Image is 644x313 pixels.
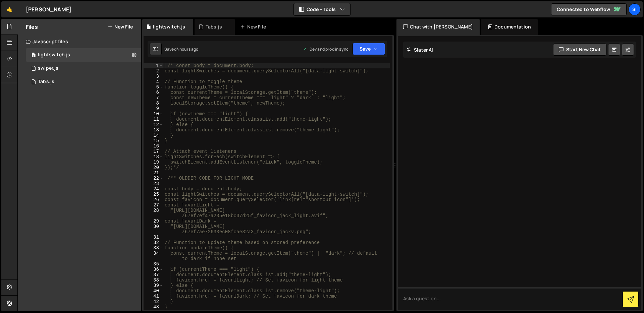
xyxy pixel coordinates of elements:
div: Dev and prod in sync [303,46,348,52]
button: Code + Tools [294,3,350,15]
h2: Files [26,23,38,30]
div: Documentation [481,19,538,35]
button: Start new chat [553,44,606,56]
div: Saved [164,46,199,52]
div: 30 [144,224,163,235]
div: 9 [144,106,163,111]
div: 31 [144,235,163,240]
div: 19 [144,160,163,165]
div: [PERSON_NAME] [26,5,71,13]
div: 1 [144,63,163,68]
span: 1 [32,53,36,58]
div: 12705/31853.js [26,75,141,88]
div: lightswitch.js [153,23,185,30]
button: New File [108,24,133,29]
div: Chat with [PERSON_NAME] [396,19,480,35]
div: 11 [144,117,163,122]
div: Javascript files [18,35,141,48]
div: 6 [144,90,163,95]
a: Connected to Webflow [551,3,627,15]
div: 5 [144,84,163,90]
div: 3 [144,74,163,79]
div: 12705/31852.js [26,48,141,62]
div: 22 [144,176,163,181]
div: 35 [144,261,163,267]
div: 12 [144,122,163,127]
div: 15 [144,138,163,143]
div: swiper.js [38,65,58,71]
div: 37 [144,272,163,277]
div: 42 [144,299,163,304]
div: 7 [144,95,163,101]
h2: Slater AI [407,47,433,53]
div: 27 [144,202,163,208]
a: 🤙 [1,1,18,17]
div: 39 [144,283,163,288]
div: 32 [144,240,163,245]
div: 10 [144,111,163,117]
div: 24 [144,186,163,192]
div: 41 [144,294,163,299]
div: 21 [144,170,163,176]
div: New File [240,23,268,30]
a: SI [629,3,641,15]
div: lightswitch.js [38,52,70,58]
div: 14 [144,133,163,138]
div: 4 [144,79,163,84]
div: 4 hours ago [176,46,199,52]
div: 25 [144,192,163,197]
div: 16 [144,143,163,149]
div: 13 [144,127,163,133]
div: Tabs.js [38,79,54,85]
div: 17 [144,149,163,154]
div: 8 [144,101,163,106]
div: 40 [144,288,163,294]
div: 33 [144,245,163,251]
div: 2 [144,68,163,74]
div: 28 [144,208,163,218]
button: Save [353,43,385,55]
div: 43 [144,304,163,310]
div: 20 [144,165,163,170]
div: 29 [144,218,163,224]
div: 38 [144,277,163,283]
div: Tabs.js [206,23,222,30]
div: 23 [144,181,163,186]
div: 12705/31066.js [26,62,141,75]
div: 34 [144,251,163,261]
div: 18 [144,154,163,160]
div: 26 [144,197,163,202]
div: 36 [144,267,163,272]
